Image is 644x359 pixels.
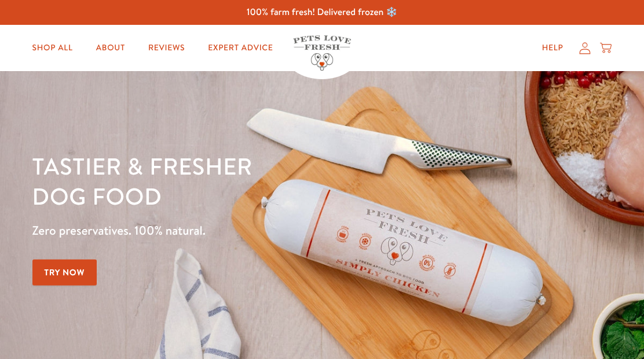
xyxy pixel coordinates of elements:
[32,151,419,211] h1: Tastier & fresher dog food
[32,260,97,286] a: Try Now
[23,36,82,60] a: Shop All
[139,36,194,60] a: Reviews
[87,36,134,60] a: About
[199,36,282,60] a: Expert Advice
[32,220,419,241] p: Zero preservatives. 100% natural.
[533,36,573,60] a: Help
[293,35,351,71] img: Pets Love Fresh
